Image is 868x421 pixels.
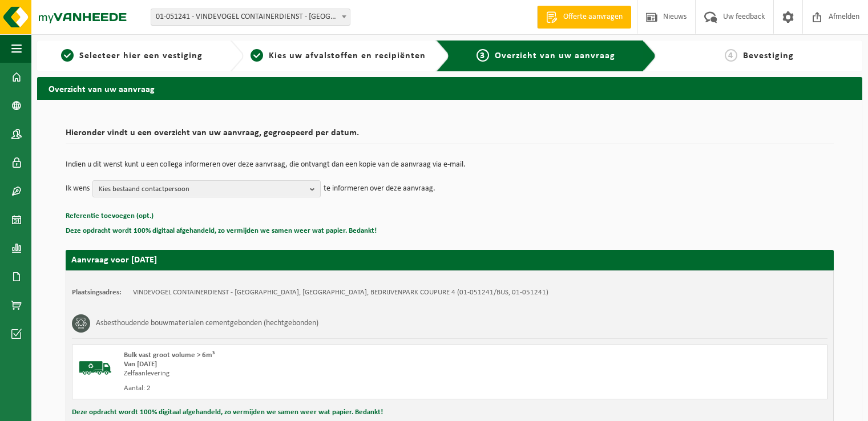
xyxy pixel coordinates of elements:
[37,77,862,99] h2: Overzicht van uw aanvraag
[72,289,122,296] strong: Plaatsingsadres:
[560,11,625,23] span: Offerte aanvragen
[71,256,157,265] strong: Aanvraag voor [DATE]
[66,128,834,144] h2: Hieronder vindt u een overzicht van uw aanvraag, gegroepeerd per datum.
[79,51,203,60] span: Selecteer hier een vestiging
[495,51,615,60] span: Overzicht van uw aanvraag
[124,384,495,393] div: Aantal: 2
[537,6,631,29] a: Offerte aanvragen
[99,181,305,198] span: Kies bestaand contactpersoon
[151,9,350,25] span: 01-051241 - VINDEVOGEL CONTAINERDIENST - OUDENAARDE - OUDENAARDE
[66,209,154,224] button: Referentie toevoegen (opt.)
[124,369,495,378] div: Zelfaanlevering
[96,314,318,333] h3: Asbesthoudende bouwmaterialen cementgebonden (hechtgebonden)
[92,180,321,197] button: Kies bestaand contactpersoon
[477,49,489,62] span: 3
[151,9,350,26] span: 01-051241 - VINDEVOGEL CONTAINERDIENST - OUDENAARDE - OUDENAARDE
[43,49,221,63] a: 1Selecteer hier een vestiging
[72,405,383,420] button: Deze opdracht wordt 100% digitaal afgehandeld, zo vermijden we samen weer wat papier. Bedankt!
[78,351,112,385] img: BL-SO-LV.png
[66,180,90,197] p: Ik wens
[66,224,377,238] button: Deze opdracht wordt 100% digitaal afgehandeld, zo vermijden we samen weer wat papier. Bedankt!
[249,49,427,63] a: 2Kies uw afvalstoffen en recipiënten
[324,180,435,197] p: te informeren over deze aanvraag.
[251,49,263,62] span: 2
[124,361,157,368] strong: Van [DATE]
[725,49,737,62] span: 4
[743,51,794,60] span: Bevestiging
[133,288,548,297] td: VINDEVOGEL CONTAINERDIENST - [GEOGRAPHIC_DATA], [GEOGRAPHIC_DATA], BEDRIJVENPARK COUPURE 4 (01-05...
[66,161,834,169] p: Indien u dit wenst kunt u een collega informeren over deze aanvraag, die ontvangt dan een kopie v...
[269,51,426,60] span: Kies uw afvalstoffen en recipiënten
[61,49,74,62] span: 1
[124,351,215,359] span: Bulk vast groot volume > 6m³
